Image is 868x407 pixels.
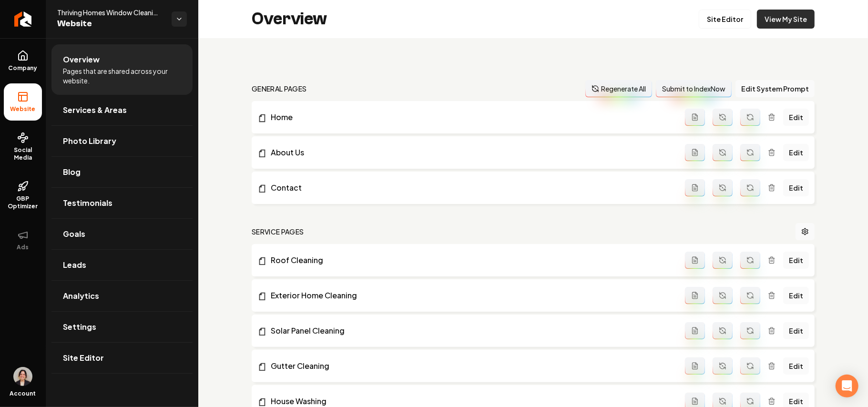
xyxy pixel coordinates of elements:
a: About Us [257,147,685,158]
span: Website [7,105,40,113]
button: Edit System Prompt [735,80,815,97]
a: Edit [783,357,809,375]
h2: general pages [252,84,307,93]
span: Pages that are shared across your website. [63,66,181,85]
a: Settings [51,312,193,342]
a: Gutter Cleaning [257,360,685,372]
button: Regenerate All [585,80,652,97]
a: Home [257,112,685,123]
a: Edit [783,287,809,304]
a: Roof Cleaning [257,254,685,266]
span: GBP Optimizer [4,195,42,210]
button: Add admin page prompt [685,322,705,339]
button: Add admin page prompt [685,179,705,196]
span: Analytics [63,290,99,302]
div: Open Intercom Messenger [836,375,858,397]
span: Leads [63,259,86,271]
button: Add admin page prompt [685,252,705,269]
span: Blog [63,166,81,178]
h2: Service Pages [252,227,304,236]
button: Open user button [13,367,32,386]
a: Edit [783,179,809,196]
span: Photo Library [63,135,116,147]
span: Account [10,390,36,397]
img: Brisa Leon [13,367,32,386]
button: Add admin page prompt [685,109,705,126]
span: Settings [63,321,96,333]
span: Social Media [4,146,42,162]
a: Photo Library [51,126,193,156]
button: Ads [4,222,42,259]
button: Add admin page prompt [685,144,705,161]
a: Services & Areas [51,95,193,125]
a: Edit [783,144,809,161]
a: Testimonials [51,188,193,218]
a: Edit [783,252,809,269]
span: Ads [13,244,33,251]
a: GBP Optimizer [4,173,42,218]
h2: Overview [252,10,327,29]
button: Add admin page prompt [685,287,705,304]
button: Add admin page prompt [685,357,705,375]
a: Leads [51,250,193,280]
a: Blog [51,157,193,187]
span: Goals [63,228,85,240]
a: Goals [51,219,193,249]
span: Site Editor [63,352,104,364]
a: Solar Panel Cleaning [257,325,685,336]
a: Social Media [4,124,42,169]
span: Website [57,17,164,31]
a: Analytics [51,281,193,311]
span: Services & Areas [63,104,127,116]
a: House Washing [257,396,685,407]
a: Site Editor [699,10,751,29]
a: Edit [783,109,809,126]
span: Testimonials [63,197,112,209]
a: Company [4,42,42,80]
a: Edit [783,322,809,339]
button: Submit to IndexNow [656,80,732,97]
a: Site Editor [51,343,193,373]
span: Thriving Homes Window Cleaning [GEOGRAPHIC_DATA] [57,8,164,17]
a: View My Site [757,10,815,29]
img: Rebolt Logo [14,11,32,27]
span: Overview [63,54,100,65]
a: Exterior Home Cleaning [257,290,685,301]
a: Contact [257,182,685,193]
span: Company [5,64,41,72]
